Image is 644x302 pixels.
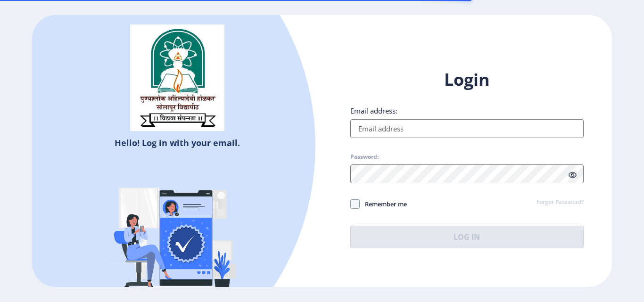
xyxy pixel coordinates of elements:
label: Password: [350,153,379,161]
a: Forgot Password? [537,198,584,207]
span: Remember me [360,198,407,210]
input: Email address [350,119,584,138]
img: sulogo.png [130,24,224,131]
h1: Login [350,68,584,91]
button: Log In [350,226,584,248]
label: Email address: [350,106,397,115]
